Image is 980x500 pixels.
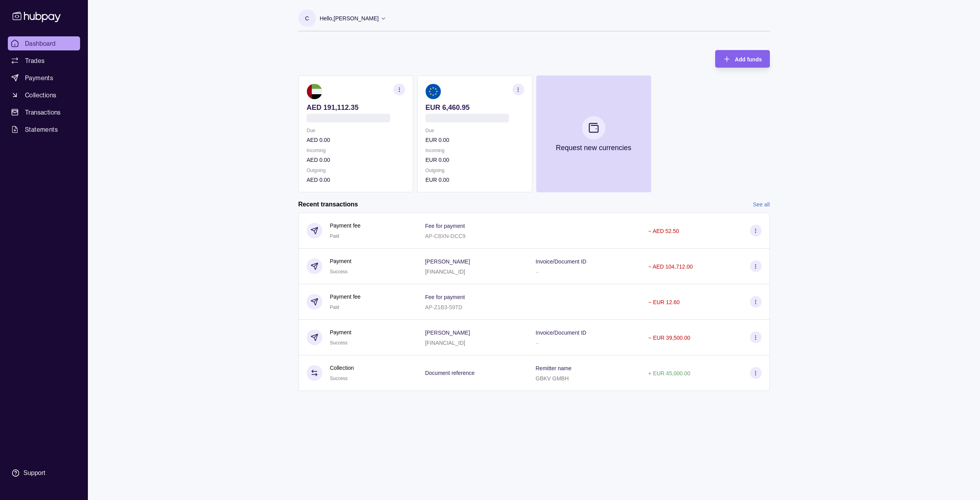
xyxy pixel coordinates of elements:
p: Incoming [425,146,524,155]
p: Payment [330,328,352,337]
p: – [536,269,539,275]
img: eu [425,84,441,99]
p: [FINANCIAL_ID] [425,340,465,346]
div: Support [23,469,45,477]
p: Remitter name [536,365,571,371]
p: Invoice/Document ID [536,258,586,265]
p: EUR 0.00 [425,176,524,184]
p: AP-C8XN-DCC9 [425,233,465,239]
p: AP-Z1B3-59TD [425,304,462,310]
a: Transactions [8,105,80,119]
a: Support [8,465,80,481]
span: Trades [25,56,45,65]
span: Dashboard [25,39,56,48]
p: AED 0.00 [307,176,405,184]
span: Collections [25,90,56,100]
span: Transactions [25,108,61,117]
a: Dashboard [8,36,80,50]
span: Statements [25,125,58,134]
p: Payment fee [330,292,361,301]
p: C [305,14,309,23]
h2: Recent transactions [298,200,358,209]
a: Payments [8,71,80,85]
p: − EUR 39,500.00 [648,335,691,341]
a: See all [753,200,770,209]
p: Fee for payment [425,223,465,229]
p: [PERSON_NAME] [425,330,470,336]
p: Due [307,126,405,135]
p: − AED 104,712.00 [648,263,693,270]
p: AED 0.00 [307,156,405,164]
p: Request new currencies [556,143,631,152]
p: – [536,340,539,346]
p: − EUR 12.60 [648,299,680,305]
a: Statements [8,122,80,136]
p: + EUR 45,000.00 [648,370,691,376]
img: ae [307,84,322,99]
a: Trades [8,54,80,68]
p: Fee for payment [425,294,465,300]
button: Request new currencies [536,75,651,192]
p: EUR 0.00 [425,136,524,144]
p: EUR 6,460.95 [425,103,524,112]
p: GBKV GMBH [536,375,569,382]
p: EUR 0.00 [425,156,524,164]
p: Payment [330,257,352,265]
p: Incoming [307,146,405,155]
span: Payments [25,73,53,82]
p: Hello, [PERSON_NAME] [320,14,379,23]
span: Paid [330,305,339,310]
p: Outgoing [307,166,405,175]
a: Collections [8,88,80,102]
p: AED 0.00 [307,136,405,144]
p: Document reference [425,370,475,376]
span: Paid [330,233,339,239]
span: Success [330,340,348,346]
button: Add funds [715,50,769,68]
p: Invoice/Document ID [536,330,586,336]
p: [PERSON_NAME] [425,258,470,265]
span: Success [330,269,348,274]
p: Due [425,126,524,135]
p: Outgoing [425,166,524,175]
span: Success [330,376,348,381]
p: − AED 52.50 [648,228,679,234]
p: Collection [330,364,354,372]
p: [FINANCIAL_ID] [425,269,465,275]
span: Add funds [735,56,762,63]
p: AED 191,112.35 [307,103,405,112]
p: Payment fee [330,221,361,230]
